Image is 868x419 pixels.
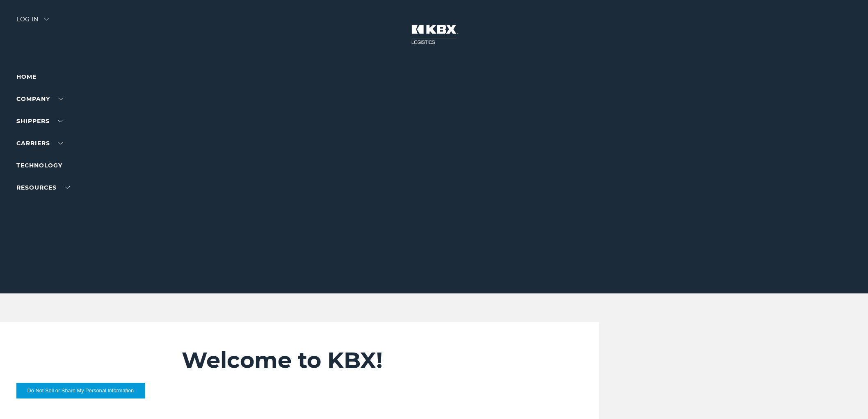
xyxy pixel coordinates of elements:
[44,18,49,21] img: arrow
[16,117,63,125] a: SHIPPERS
[16,162,62,169] a: Technology
[16,73,37,80] a: Home
[16,383,145,398] button: Do Not Sell or Share My Personal Information
[403,16,465,53] img: kbx logo
[182,347,572,374] h2: Welcome to KBX!
[16,140,63,147] a: Carriers
[16,184,70,191] a: RESOURCES
[16,16,49,28] div: Log in
[16,95,63,103] a: Company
